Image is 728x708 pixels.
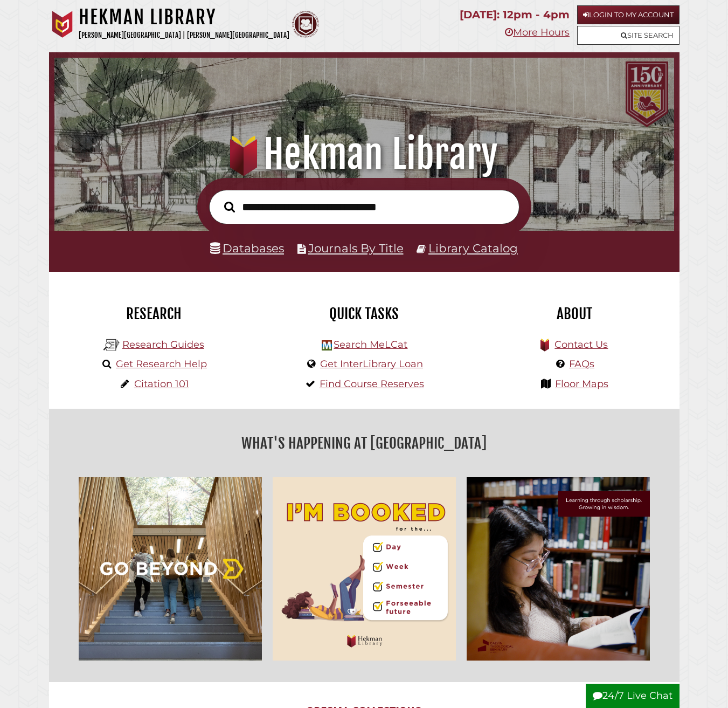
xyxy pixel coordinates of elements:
h2: Research [57,305,251,323]
a: FAQs [569,358,594,370]
h2: Quick Tasks [267,305,461,323]
img: Hekman Library Logo [322,340,332,350]
h1: Hekman Library [79,5,289,29]
a: Get InterLibrary Loan [320,358,423,370]
a: Databases [210,241,284,255]
a: Login to My Account [577,5,680,24]
a: Citation 101 [134,378,189,390]
a: Find Course Reserves [320,378,424,390]
a: Journals By Title [308,241,404,255]
a: Library Catalog [428,241,518,255]
a: More Hours [505,26,570,38]
a: Site Search [577,26,680,45]
button: Search [219,198,240,215]
img: Calvin University [49,11,76,38]
h2: What's Happening at [GEOGRAPHIC_DATA] [57,431,671,456]
i: Search [224,201,235,213]
a: Contact Us [554,339,608,350]
div: slideshow [73,472,655,666]
a: Research Guides [122,339,204,350]
img: Learning through scholarship, growing in wisdom. [461,472,655,666]
a: Search MeLCat [334,339,407,350]
h1: Hekman Library [65,130,663,178]
a: Floor Maps [555,378,608,390]
h2: About [477,305,671,323]
a: Get Research Help [116,358,207,370]
img: Hekman Library Logo [103,337,120,353]
img: I'm Booked for the... Day, Week, Foreseeable Future! Hekman Library [267,472,461,666]
img: Go Beyond [73,472,267,666]
p: [DATE]: 12pm - 4pm [460,5,570,24]
p: [PERSON_NAME][GEOGRAPHIC_DATA] | [PERSON_NAME][GEOGRAPHIC_DATA] [79,29,289,42]
img: Calvin Theological Seminary [292,11,319,38]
